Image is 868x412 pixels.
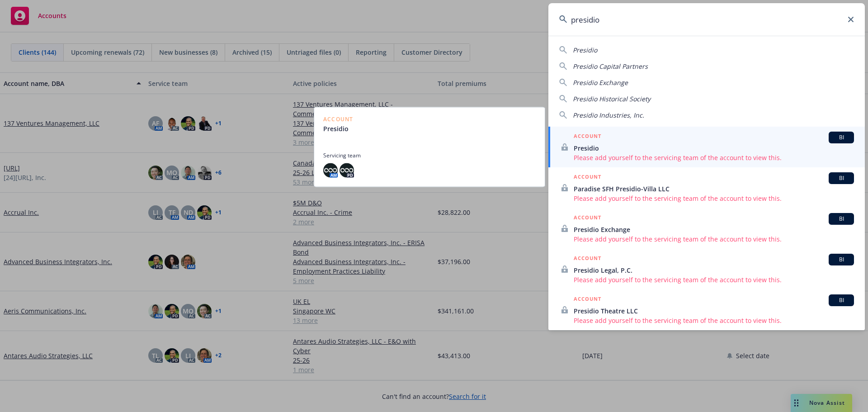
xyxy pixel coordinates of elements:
span: BI [832,215,850,223]
h5: ACCOUNT [574,213,601,224]
h5: ACCOUNT [574,294,601,305]
span: Presidio [573,46,597,54]
h5: ACCOUNT [574,254,601,265]
h5: ACCOUNT [574,132,601,142]
span: Please add yourself to the servicing team of the account to view this. [574,234,854,244]
span: Presidio Industries, Inc. [573,111,644,119]
span: Please add yourself to the servicing team of the account to view this. [574,316,854,325]
span: Presidio Capital Partners [573,62,648,71]
a: ACCOUNTBIParadise SFH Presidio-Villa LLCPlease add yourself to the servicing team of the account ... [548,167,865,208]
span: Presidio Exchange [574,225,854,234]
span: BI [832,296,850,304]
span: Paradise SFH Presidio-Villa LLC [574,184,854,194]
span: BI [832,256,850,264]
span: Please add yourself to the servicing team of the account to view this. [574,194,854,203]
span: Presidio Historical Society [573,95,651,103]
span: Presidio Exchange [573,78,628,87]
a: ACCOUNTBIPresidio ExchangePlease add yourself to the servicing team of the account to view this. [548,208,865,249]
span: BI [832,174,850,182]
span: BI [832,133,850,142]
span: Presidio Legal, P.C. [574,265,854,275]
a: ACCOUNTBIPresidioPlease add yourself to the servicing team of the account to view this. [548,127,865,167]
a: ACCOUNTBIPresidio Legal, P.C.Please add yourself to the servicing team of the account to view this. [548,249,865,289]
span: Presidio [574,143,854,153]
span: Please add yourself to the servicing team of the account to view this. [574,275,854,284]
a: ACCOUNTBIPresidio Theatre LLCPlease add yourself to the servicing team of the account to view this. [548,289,865,330]
h5: ACCOUNT [574,172,601,183]
span: Presidio Theatre LLC [574,306,854,316]
input: Search... [548,3,865,36]
span: Please add yourself to the servicing team of the account to view this. [574,153,854,162]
